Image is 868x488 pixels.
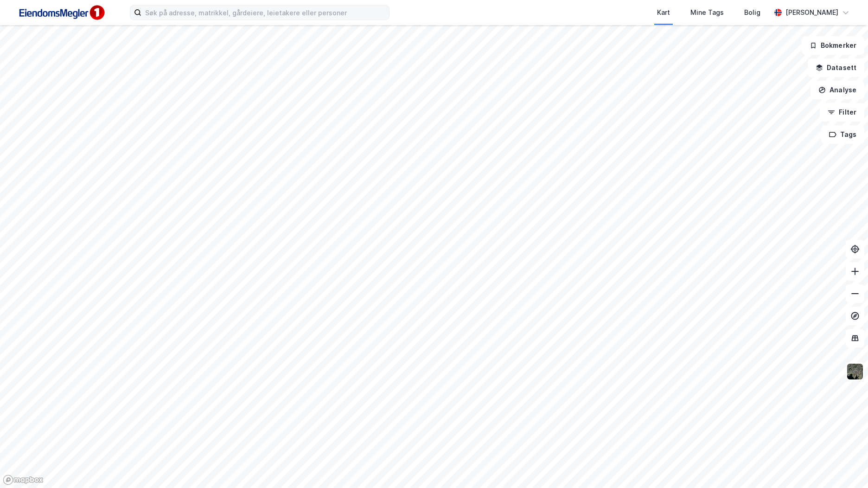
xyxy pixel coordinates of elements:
[15,2,108,23] img: F4PB6Px+NJ5v8B7XTbfpPpyloAAAAASUVORK5CYII=
[785,7,838,18] div: [PERSON_NAME]
[141,6,389,19] input: Søk på adresse, matrikkel, gårdeiere, leietakere eller personer
[690,7,724,18] div: Mine Tags
[822,443,868,488] div: Kontrollprogram for chat
[744,7,760,18] div: Bolig
[657,7,670,18] div: Kart
[822,443,868,488] iframe: Chat Widget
